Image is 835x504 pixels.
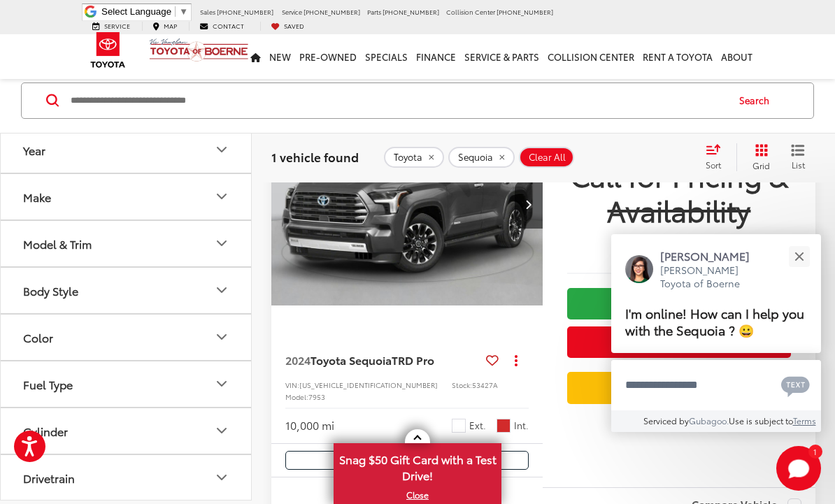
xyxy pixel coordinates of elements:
[284,21,304,30] span: Saved
[23,237,92,250] div: Model & Trim
[213,21,244,30] span: Contact
[200,7,215,16] span: Sales
[611,234,821,432] div: Close[PERSON_NAME][PERSON_NAME] Toyota of BoerneI'm online! How can I help you with the Sequoia ?...
[285,417,334,433] div: 10,000 mi
[149,38,249,62] img: Vic Vaughan Toyota of Boerne
[460,34,543,79] a: Service & Parts: Opens in a new tab
[383,7,439,16] span: [PHONE_NUMBER]
[776,446,821,491] svg: Start Chat
[285,391,308,402] span: Model:
[514,419,529,432] span: Int.
[367,7,381,16] span: Parts
[706,159,721,171] span: Sort
[299,380,438,390] span: [US_VEHICLE_IDENTIFICATION_NUMBER]
[660,264,764,291] p: [PERSON_NAME] Toyota of Boerne
[282,7,302,16] span: Service
[213,235,230,252] div: Model & Trim
[213,375,230,392] div: Fuel Type
[213,188,230,205] div: Make
[643,415,689,426] span: Serviced by
[458,152,493,163] span: Sequoia
[813,448,817,454] span: 1
[736,143,780,171] button: Grid View
[515,354,518,366] span: dropdown dots
[308,391,325,402] span: 7953
[567,288,791,319] a: Check Availability
[260,22,315,31] a: My Saved Vehicles
[392,352,434,368] span: TRD Pro
[1,127,252,173] button: YearYear
[717,34,757,79] a: About
[660,248,764,264] p: [PERSON_NAME]
[271,102,544,306] a: 2024 Toyota Sequoia TRD Pro2024 Toyota Sequoia TRD Pro2024 Toyota Sequoia TRD Pro2024 Toyota Sequ...
[384,147,444,168] button: remove Toyota
[689,415,729,426] a: Gubagoo.
[793,415,816,426] a: Terms
[82,27,134,73] img: Toyota
[23,143,45,157] div: Year
[23,284,78,297] div: Body Style
[394,152,422,163] span: Toyota
[217,7,273,16] span: [PHONE_NUMBER]
[213,329,230,345] div: Color
[82,22,141,31] a: Service
[23,424,68,438] div: Cylinder
[752,159,770,171] span: Grid
[781,375,810,397] svg: Text
[23,471,75,484] div: Drivetrain
[497,7,553,16] span: [PHONE_NUMBER]
[1,174,252,219] button: MakeMake
[213,141,230,158] div: Year
[1,455,252,501] button: DrivetrainDrivetrain
[304,7,360,16] span: [PHONE_NUMBER]
[543,34,638,79] a: Collision Center
[515,180,543,229] button: Next image
[246,34,265,79] a: Home
[23,331,53,344] div: Color
[285,451,529,470] button: Comments
[611,360,821,410] textarea: Type your message
[1,221,252,266] button: Model & TrimModel & Trim
[504,347,529,372] button: Actions
[776,446,821,491] button: Toggle Chat Window
[446,7,495,16] span: Collision Center
[23,190,51,203] div: Make
[412,34,460,79] a: Finance
[729,415,793,426] span: Use is subject to
[104,21,130,30] span: Service
[285,380,299,390] span: VIN:
[1,268,252,313] button: Body StyleBody Style
[472,380,498,390] span: 53427A
[1,361,252,407] button: Fuel TypeFuel Type
[699,143,736,171] button: Select sort value
[519,147,574,168] button: Clear All
[179,6,188,17] span: ▼
[780,143,815,171] button: List View
[285,352,311,368] span: 2024
[777,369,814,401] button: Chat with SMS
[335,445,500,487] span: Snag $50 Gift Card with a Test Drive!
[625,303,804,339] span: I'm online! How can I help you with the Sequoia ? 😀
[1,315,252,360] button: ColorColor
[271,102,544,307] img: 2024 Toyota Sequoia TRD Pro
[142,22,187,31] a: Map
[271,102,544,306] div: 2024 Toyota Sequoia TRD Pro 0
[726,83,790,118] button: Search
[265,34,295,79] a: New
[448,147,515,168] button: remove Sequoia
[213,282,230,298] div: Body Style
[164,21,177,30] span: Map
[271,148,359,165] span: 1 vehicle found
[567,234,791,248] span: [DATE] Price:
[497,419,511,433] span: Cockpit Red
[452,380,472,390] span: Stock:
[295,34,361,79] a: Pre-Owned
[69,84,726,117] input: Search by Make, Model, or Keyword
[567,372,791,403] a: Value Your Trade
[285,352,480,368] a: 2024Toyota SequoiaTRD Pro
[469,419,486,432] span: Ext.
[361,34,412,79] a: Specials
[452,419,466,433] span: Ice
